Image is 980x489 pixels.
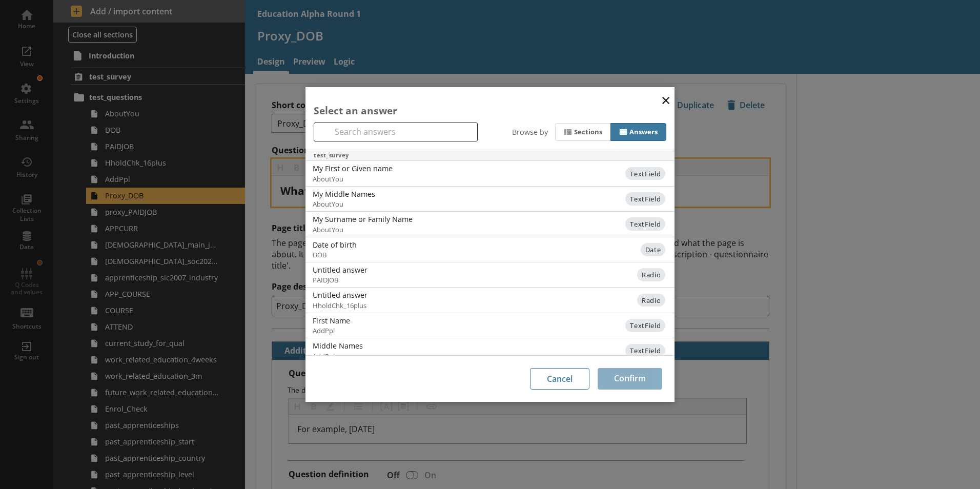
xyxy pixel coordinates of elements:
div: Untitled answer [313,265,519,275]
div: My Surname or Family Name [313,214,519,224]
span: HholdChk_16plus [313,301,499,310]
span: TextField [625,192,665,206]
span: Radio [637,294,665,307]
div: test_survey [305,150,675,161]
span: TextField [625,167,665,180]
div: First Name [313,316,519,325]
span: AboutYou [313,225,499,234]
div: Middle Names [313,341,519,351]
span: AddPpl [313,326,499,335]
span: AboutYou [313,199,499,209]
div: Untitled answer [313,290,519,300]
div: My Middle Names [313,189,519,199]
span: Date [641,243,666,256]
span: TextField [625,344,665,357]
span: AboutYou [313,174,499,184]
span: TextField [625,319,665,332]
span: DOB [313,250,499,259]
span: TextField [625,217,665,231]
div: My First or Given name [313,164,519,173]
div: Select an answer [314,104,666,117]
div: Sections [574,128,602,136]
input: Search answers [314,123,478,141]
div: Date of birth [313,240,519,250]
span: AddPpl [313,352,499,361]
button: Cancel [530,368,589,390]
div: Browse by [512,127,548,137]
button: Close [658,88,673,111]
span: PAIDJOB [313,275,499,284]
span: Radio [637,268,665,281]
div: Answers [629,128,658,136]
